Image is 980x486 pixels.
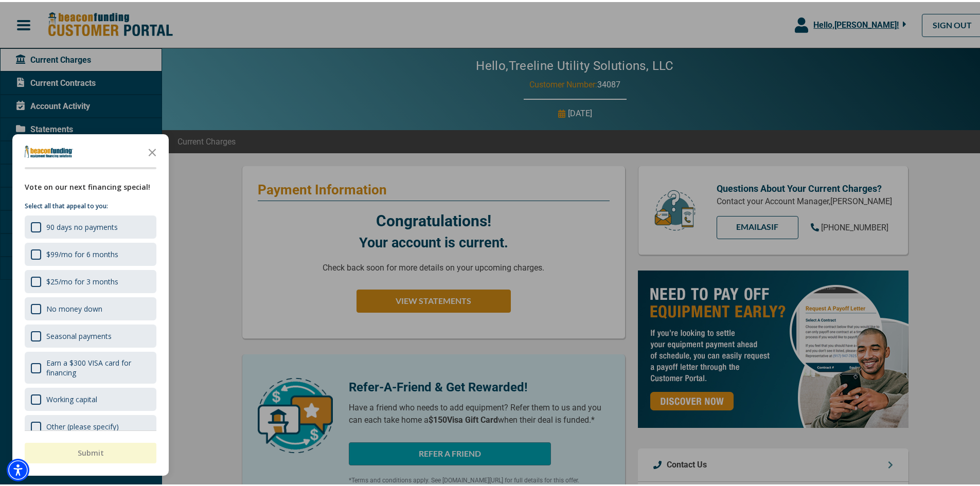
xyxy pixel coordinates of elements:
[25,268,156,291] div: $25/mo for 3 months
[46,275,118,284] div: $25/mo for 3 months
[142,139,163,160] button: Close the survey
[46,356,150,375] div: Earn a $300 VISA card for financing
[25,213,156,237] div: 90 days no payments
[46,420,119,429] div: Other (please specify)
[7,457,29,479] div: Accessibility Menu
[46,302,102,312] div: No money down
[25,143,73,156] img: Company logo
[46,247,118,257] div: $99/mo for 6 months
[25,441,156,461] button: Submit
[12,132,169,474] div: Survey
[46,329,112,339] div: Seasonal payments
[25,350,156,382] div: Earn a $300 VISA card for financing
[25,295,156,318] div: No money down
[25,179,156,191] div: Vote on our next financing special!
[25,322,156,346] div: Seasonal payments
[25,241,156,264] div: $99/mo for 6 months
[46,392,97,402] div: Working capital
[46,220,118,230] div: 90 days no payments
[25,386,156,409] div: Working capital
[25,199,156,209] p: Select all that appeal to you:
[25,413,156,436] div: Other (please specify)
